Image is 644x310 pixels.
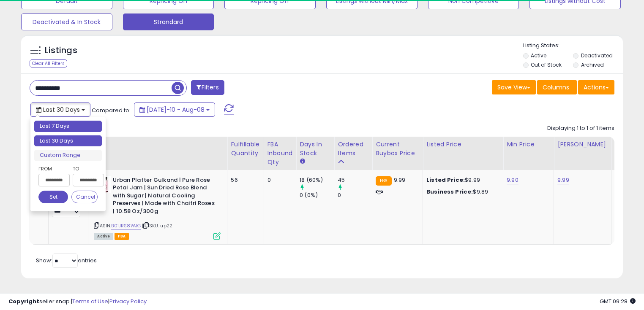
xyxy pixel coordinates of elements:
a: 9.99 [557,176,569,184]
span: Columns [543,83,569,92]
div: seller snap | | [8,298,147,306]
span: Show: entries [36,256,97,264]
b: Urban Platter Gulkand | Pure Rose Petal Jam | Sun Dried Rose Blend with Sugar | Natural Cooling P... [113,176,216,218]
span: | SKU: up22 [142,222,172,229]
label: To [73,164,98,173]
div: 0 [338,191,372,199]
small: Days In Stock. [300,158,305,165]
a: B01JRS8WJG [111,222,141,229]
div: Ordered Items [338,140,368,158]
button: Deactivated & In Stock [21,13,112,30]
span: FBA [115,233,129,240]
strong: Copyright [8,297,39,305]
span: 2025-09-8 09:28 GMT [600,297,636,305]
button: Last 30 Days [30,102,90,117]
span: Compared to: [92,106,131,114]
div: 0 (0%) [300,191,334,199]
div: [PERSON_NAME] [557,140,608,149]
div: Clear All Filters [30,59,67,67]
div: 0 [267,176,290,184]
div: $9.99 [426,176,497,184]
label: Out of Stock [531,61,562,68]
b: Business Price: [426,188,473,196]
span: Last 30 Days [43,105,80,114]
b: Listed Price: [426,176,465,184]
label: Active [531,52,546,59]
div: ASIN: [94,176,221,239]
div: $9.89 [426,188,497,196]
div: 18 (60%) [300,176,334,184]
div: Min Price [507,140,550,149]
small: FBA [376,176,391,186]
div: 56 [231,176,257,184]
button: Columns [537,80,577,94]
label: Archived [581,61,604,68]
span: 9.99 [394,176,406,184]
div: Fulfillable Quantity [231,140,260,158]
li: Custom Range [34,150,102,161]
div: Current Buybox Price [376,140,419,158]
div: Listed Price [426,140,499,149]
button: Actions [578,80,614,94]
span: [DATE]-10 - Aug-08 [147,105,205,114]
button: Filters [191,80,224,95]
button: Save View [492,80,536,94]
button: [DATE]-10 - Aug-08 [134,102,215,117]
button: Strandard [123,13,214,30]
div: Title [92,140,224,149]
div: Days In Stock [300,140,330,158]
label: Deactivated [581,52,613,59]
p: Listing States: [523,42,623,50]
li: Last 30 Days [34,135,102,147]
div: Displaying 1 to 1 of 1 items [547,124,614,132]
div: FBA inbound Qty [267,140,293,167]
h5: Listings [45,45,77,57]
a: Privacy Policy [109,297,147,305]
a: 9.90 [507,176,518,184]
label: From [38,164,68,173]
div: 45 [338,176,372,184]
button: Cancel [71,191,98,203]
li: Last 7 Days [34,121,102,132]
span: All listings currently available for purchase on Amazon [94,233,113,240]
button: Set [38,191,68,203]
a: Terms of Use [72,297,108,305]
